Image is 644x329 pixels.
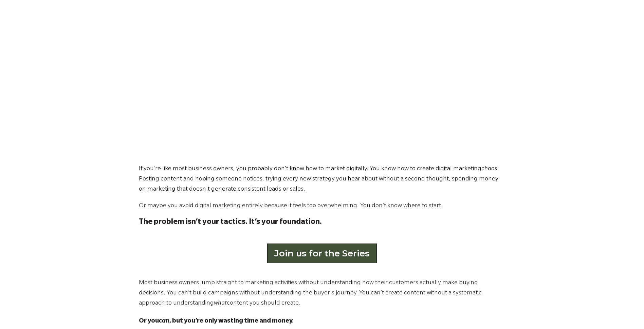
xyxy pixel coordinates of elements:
[139,166,481,173] span: If you’re like most business owners, you probably don’t know how to market digitally. You know ho...
[159,318,169,325] em: can
[139,318,159,325] strong: Or you
[481,166,497,173] span: chaos
[139,218,322,227] strong: The problem isn’t your tactics. It’s your foundation.
[169,318,294,325] strong: , but you’re only wasting time and money.
[139,203,443,210] span: Or maybe you avoid digital marketing entirely because it feels too overwhelming. You don’t know w...
[214,300,227,307] em: what
[139,166,499,193] span: : Posting content and hoping someone notices, trying every new strategy you hear about without a ...
[139,278,505,309] p: Most business owners jump straight to marketing activities without understanding how their custom...
[267,244,377,263] a: Join us for the Series
[610,296,644,329] iframe: Chat Widget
